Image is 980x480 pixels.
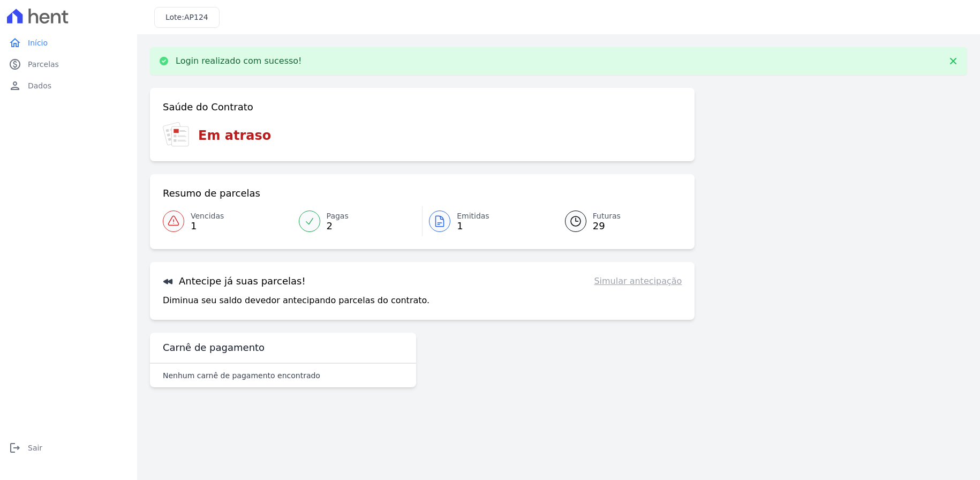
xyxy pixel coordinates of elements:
[184,13,208,21] span: AP124
[198,126,271,145] h3: Em atraso
[9,441,21,454] i: logout
[552,206,682,236] a: Futuras 29
[4,32,133,54] a: homeInício
[28,80,51,91] span: Dados
[4,437,133,459] a: logoutSair
[191,222,224,230] span: 1
[4,75,133,96] a: personDados
[28,59,59,70] span: Parcelas
[9,79,21,92] i: person
[9,36,21,49] i: home
[176,56,302,66] p: Login realizado com sucesso!
[457,222,489,230] span: 1
[327,222,349,230] span: 2
[28,442,42,453] span: Sair
[594,275,682,288] a: Simular antecipação
[423,206,552,236] a: Emitidas 1
[327,211,349,222] span: Pagas
[163,187,260,200] h3: Resumo de parcelas
[191,211,224,222] span: Vencidas
[593,211,621,222] span: Futuras
[165,12,208,23] h3: Lote:
[163,370,320,381] p: Nenhum carnê de pagamento encontrado
[292,206,423,236] a: Pagas 2
[163,101,253,114] h3: Saúde do Contrato
[28,37,48,48] span: Início
[4,54,133,75] a: paidParcelas
[457,211,489,222] span: Emitidas
[163,275,306,288] h3: Antecipe já suas parcelas!
[9,58,21,71] i: paid
[593,222,621,230] span: 29
[163,294,429,307] p: Diminua seu saldo devedor antecipando parcelas do contrato.
[163,341,265,354] h3: Carnê de pagamento
[163,206,292,236] a: Vencidas 1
